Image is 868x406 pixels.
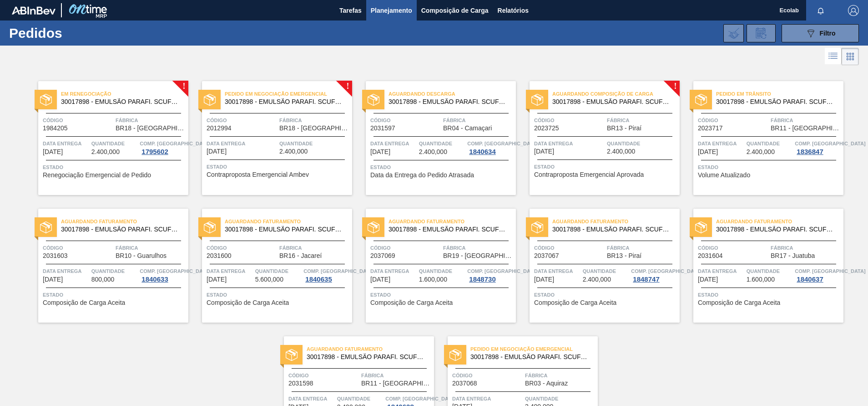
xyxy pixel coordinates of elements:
span: Fábrica [279,116,350,125]
span: Fábrica [279,243,350,252]
span: Aguardando Faturamento [61,217,188,226]
span: 2.400,000 [419,149,447,155]
span: 08/10/2025 [207,276,227,283]
span: Comp. Carga [385,394,456,403]
span: Fábrica [607,243,677,252]
span: 2.400,000 [607,148,635,155]
span: 800,000 [91,276,115,283]
span: BR04 - Camaçari [443,125,492,132]
a: Comp. [GEOGRAPHIC_DATA]1840633 [140,267,186,283]
span: Quantidade [279,139,350,148]
div: Visão em Cards [842,48,859,65]
span: Data entrega [43,267,89,276]
img: estado [204,221,216,233]
span: Aguardando Descarga [389,89,516,98]
span: Comp. Carga [467,267,538,276]
span: Aguardando Faturamento [552,217,680,226]
span: Fábrica [443,243,514,252]
a: Comp. [GEOGRAPHIC_DATA]1848747 [631,267,677,283]
a: estadoAguardando Faturamento30017898 - EMULSÃO PARAFI. SCUFEX CONCEN. ECOLABCódigo2031600FábricaB... [188,209,352,323]
span: Planejamento [371,5,412,16]
a: Comp. [GEOGRAPHIC_DATA]1848730 [467,267,514,283]
img: estado [286,349,298,361]
span: Comp. Carga [140,139,210,148]
span: Código [370,116,441,125]
span: Data entrega [534,267,580,276]
span: 2023717 [698,125,723,132]
span: 2031603 [43,252,68,259]
a: Comp. [GEOGRAPHIC_DATA]1795602 [140,139,186,155]
span: 2.400,000 [583,276,611,283]
a: estadoPedido em Trânsito30017898 - EMULSÃO PARAFI. SCUFEX CONCEN. ECOLABCódigo2023717FábricaBR11 ... [680,81,843,195]
div: 1840633 [140,276,170,283]
span: Quantidade [91,139,138,148]
span: Quantidade [91,267,138,276]
span: Quantidade [419,267,465,276]
span: Fábrica [607,116,677,125]
span: Código [207,243,277,252]
span: Filtro [820,30,836,37]
span: BR10 - Guarulhos [116,252,167,259]
span: BR11 - São Luís [771,125,841,132]
span: 2037069 [370,252,395,259]
span: 30017898 - EMULSAO PARAFI. SCUFEX CONCEN. ECOLAB [389,98,509,105]
span: Código [370,243,441,252]
span: BR18 - Pernambuco [116,125,186,132]
img: estado [531,221,543,233]
span: Data entrega [534,139,605,148]
span: 2.400,000 [747,149,775,155]
span: 30017898 - EMULSAO PARAFI. SCUFEX CONCEN. ECOLAB [307,354,427,360]
span: Fábrica [771,243,841,252]
span: 30017898 - EMULSAO PARAFI. SCUFEX CONCEN. ECOLAB [61,98,181,105]
span: Quantidade [337,394,384,403]
a: Comp. [GEOGRAPHIC_DATA]1840635 [303,267,350,283]
div: 1848747 [631,276,661,283]
span: 08/08/2025 [43,149,63,155]
a: !estadoPedido em Negociação Emergencial30017898 - EMULSÃO PARAFI. SCUFEX CONCEN. ECOLABCódigo2012... [188,81,352,195]
span: Aguardando Composição de Carga [552,89,680,98]
a: Comp. [GEOGRAPHIC_DATA]1836847 [795,139,841,155]
span: Data entrega [698,267,744,276]
span: 2031600 [207,252,232,259]
span: Tarefas [339,5,362,16]
span: 30017898 - EMULSAO PARAFI. SCUFEX CONCEN. ECOLAB [552,98,672,105]
h1: Pedidos [9,28,145,38]
span: Volume Atualizado [698,172,750,179]
img: TNhmsLtSVTkK8tSr43FrP2fwEKptu5GPRR3wAAAABJRU5ErkJggg== [12,6,56,15]
span: Quantidade [607,139,677,148]
span: BR17 - Juatuba [771,252,815,259]
span: Código [43,116,113,125]
span: Código [207,116,277,125]
span: 30017898 - EMULSAO PARAFI. SCUFEX CONCEN. ECOLAB [225,226,345,233]
span: Pedido em Negociação Emergencial [225,89,352,98]
span: BR16 - Jacareí [279,252,322,259]
span: Fábrica [771,116,841,125]
img: estado [368,221,379,233]
span: Comp. Carga [795,139,865,148]
span: 1984205 [43,125,68,132]
span: Data entrega [370,139,417,148]
span: Comp. Carga [631,267,701,276]
span: 30017898 - EMULSAO PARAFI. SCUFEX CONCEN. ECOLAB [716,98,836,105]
span: 2.400,000 [91,149,120,155]
span: Data da Entrega do Pedido Atrasada [370,172,474,179]
span: Fábrica [361,371,432,380]
span: Status [370,163,514,172]
span: Data entrega [288,394,335,403]
div: 1795602 [140,148,170,155]
img: estado [40,221,52,233]
span: Contraproposta Emergencial Aprovada [534,171,644,178]
img: estado [40,94,52,106]
a: estadoAguardando Faturamento30017898 - EMULSÃO PARAFI. SCUFEX CONCEN. ECOLABCódigo2037067FábricaB... [516,209,680,323]
span: Composição de Carga Aceita [43,299,125,306]
span: 19/09/2025 [207,148,227,155]
span: Data entrega [452,394,523,403]
span: Quantidade [525,394,595,403]
span: Data entrega [207,139,277,148]
span: Fábrica [116,243,186,252]
span: Aguardando Faturamento [389,217,516,226]
span: Status [534,290,677,299]
span: Fábrica [443,116,514,125]
span: 30017898 - EMULSAO PARAFI. SCUFEX CONCEN. ECOLAB [470,354,590,360]
img: estado [695,221,707,233]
